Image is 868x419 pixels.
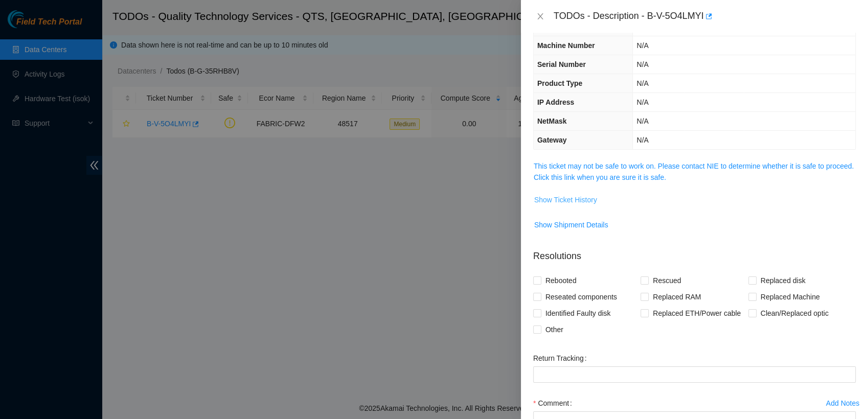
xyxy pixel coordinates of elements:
span: Rebooted [541,272,581,289]
span: Replaced ETH/Power cable [649,305,745,321]
span: Rescued [649,272,685,289]
span: NetMask [537,117,567,125]
span: Gateway [537,136,567,144]
label: Comment [533,395,576,411]
input: Return Tracking [533,366,856,383]
span: Product Type [537,79,582,87]
p: Resolutions [533,241,856,263]
div: Add Notes [826,400,859,407]
span: Replaced Machine [757,289,824,305]
span: Reseated components [541,289,621,305]
button: Add Notes [826,395,860,411]
span: Replaced RAM [649,289,705,305]
span: N/A [636,41,648,50]
span: Show Ticket History [534,194,597,205]
span: Replaced disk [757,272,810,289]
span: Identified Faulty disk [541,305,615,321]
button: Show Shipment Details [534,217,609,233]
span: N/A [636,136,648,144]
button: Show Ticket History [534,192,598,208]
span: N/A [636,117,648,125]
span: N/A [636,79,648,87]
a: This ticket may not be safe to work on. Please contact NIE to determine whether it is safe to pro... [534,162,854,181]
div: TODOs - Description - B-V-5O4LMYI [554,8,856,25]
span: Clean/Replaced optic [757,305,833,321]
span: Show Shipment Details [534,219,608,230]
span: Serial Number [537,60,586,68]
button: Close [533,12,547,21]
span: IP Address [537,98,574,106]
span: Other [541,321,567,338]
span: N/A [636,60,648,68]
span: close [536,12,544,20]
label: Return Tracking [533,350,591,366]
span: Machine Number [537,41,595,50]
span: N/A [636,98,648,106]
